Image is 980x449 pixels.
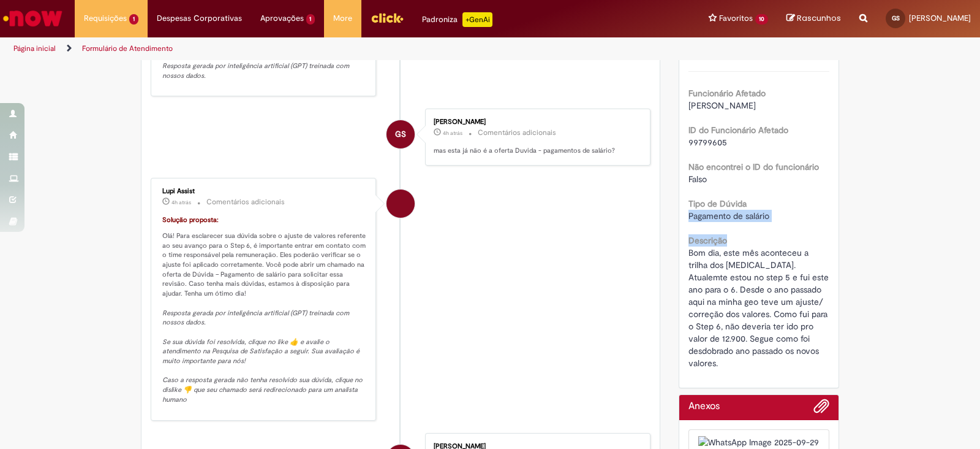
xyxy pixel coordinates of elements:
span: [PERSON_NAME] [688,100,756,111]
time: 29/09/2025 11:21:54 [443,129,462,137]
span: Pagamento de salário [688,210,769,221]
span: Rascunhos [797,12,841,24]
span: 4h atrás [171,199,191,206]
span: Requisições [84,12,127,25]
h2: Anexos [688,401,720,412]
img: ServiceNow [1,6,64,31]
p: Olá! Para esclarecer sua dúvida sobre o ajuste de valores referente ao seu avanço para o Step 6, ... [162,215,366,404]
span: 4h atrás [443,129,462,137]
b: ID do Funcionário Afetado [688,125,788,136]
em: Resposta gerada por inteligência artificial (GPT) treinada com nossos dados. [162,61,351,80]
div: Lupi Assist [386,190,415,218]
img: click_logo_yellow_360x200.png [371,9,404,27]
b: Tipo de Dúvida [688,198,747,209]
span: Aprovações [260,12,304,25]
a: Formulário de Atendimento [82,44,173,53]
div: Gessica Wiara De Arruda Siqueira [386,120,415,148]
small: Comentários adicionais [478,128,556,138]
b: Descrição [688,235,727,246]
button: Adicionar anexos [813,398,829,420]
div: Padroniza [422,12,492,27]
span: Bom dia, este mês aconteceu a trilha dos [MEDICAL_DATA]. Atualemte estou no step 5 e fui este ano... [688,247,831,369]
em: Resposta gerada por inteligência artificial (GPT) treinada com nossos dados. Se sua dúvida foi re... [162,309,364,404]
font: Solução proposta: [162,215,219,224]
span: GS [892,14,900,22]
span: 99799605 [688,137,727,148]
p: +GenAi [462,12,492,27]
span: [PERSON_NAME] [909,13,971,23]
div: [PERSON_NAME] [434,118,638,126]
a: Rascunhos [786,13,841,25]
span: 1 [306,14,315,25]
span: Despesas Corporativas [157,12,242,25]
a: Página inicial [13,44,56,53]
ul: Trilhas de página [9,37,644,60]
b: Funcionário Afetado [688,88,766,99]
small: Comentários adicionais [206,197,285,207]
div: Lupi Assist [162,188,366,195]
b: Não encontrei o ID do funcionário [688,161,819,172]
p: mas esta já não é a oferta Duvida - pagamentos de salário? [434,146,638,156]
span: Falso [688,174,707,185]
span: Favoritos [719,12,753,25]
span: 1 [129,14,138,25]
time: 29/09/2025 11:12:49 [171,199,191,206]
span: More [333,12,352,25]
span: 10 [755,14,768,25]
span: GS [395,120,406,149]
